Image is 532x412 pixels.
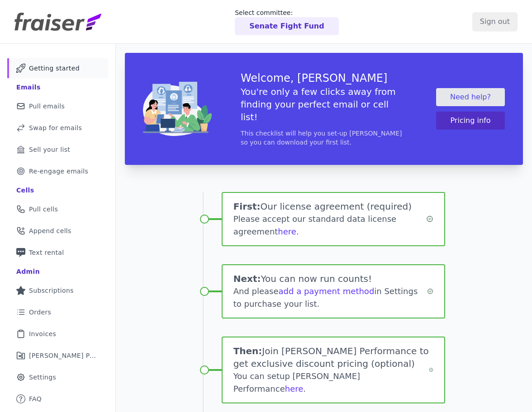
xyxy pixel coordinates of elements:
span: Then: [233,346,262,356]
a: Re-engage emails [7,161,108,181]
a: Append cells [7,221,108,241]
p: Select committee: [235,8,338,17]
button: Pricing info [436,112,505,130]
a: Invoices [7,324,108,344]
a: Getting started [7,58,108,78]
span: Append cells [29,226,71,235]
a: Subscriptions [7,281,108,300]
p: This checklist will help you set-up [PERSON_NAME] so you can download your first list. [241,129,407,147]
div: And please in Settings to purchase your list. [233,285,427,310]
h1: Our license agreement (required) [233,200,426,213]
span: Re-engage emails [29,167,88,176]
a: Settings [7,367,108,387]
span: First: [233,201,261,212]
span: Pull emails [29,102,65,111]
span: Subscriptions [29,286,74,295]
span: Getting started [29,64,80,73]
a: [PERSON_NAME] Performance [7,346,108,365]
div: Emails [16,83,41,92]
div: Cells [16,186,34,195]
h5: You're only a few clicks away from finding your perfect email or cell list! [241,85,407,123]
a: FAQ [7,389,108,409]
div: Please accept our standard data license agreement [233,213,426,238]
h3: Welcome, [PERSON_NAME] [241,71,407,85]
div: Admin [16,267,40,276]
span: Next: [233,273,261,284]
a: Swap for emails [7,118,108,138]
a: Sell your list [7,140,108,159]
img: Fraiser Logo [14,13,101,31]
span: [PERSON_NAME] Performance [29,351,97,360]
a: Need help? [436,88,505,106]
span: Pull cells [29,205,58,214]
span: Swap for emails [29,123,82,132]
p: Senate Fight Fund [249,21,324,32]
input: Sign out [472,12,518,31]
a: here [285,384,304,393]
span: Invoices [29,329,56,338]
img: img [143,82,212,136]
div: You can setup [PERSON_NAME] Performance . [233,370,429,395]
a: Orders [7,302,108,322]
span: Sell your list [29,145,70,154]
span: Orders [29,308,51,317]
a: Text rental [7,243,108,262]
h1: Join [PERSON_NAME] Performance to get exclusive discount pricing (optional) [233,345,429,370]
span: Text rental [29,248,64,257]
a: Pull emails [7,96,108,116]
h1: You can now run counts! [233,272,427,285]
a: add a payment method [279,286,375,296]
span: FAQ [29,394,42,403]
a: Pull cells [7,199,108,219]
a: Select committee: Senate Fight Fund [235,8,338,35]
span: Settings [29,373,56,382]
